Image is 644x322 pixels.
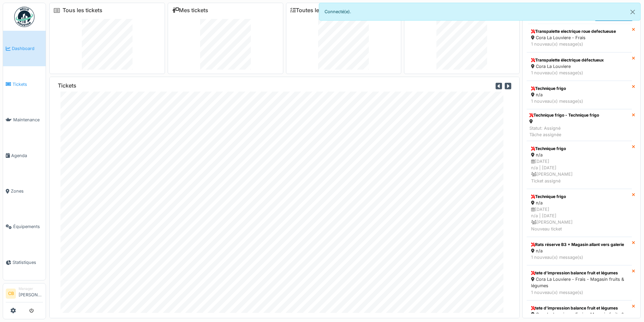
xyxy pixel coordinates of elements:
div: n/a [531,152,627,158]
div: Cora La Louviere - Frais - Magasin fruits & légumes [531,276,627,289]
span: Tickets [13,81,43,88]
span: Zones [11,188,43,194]
div: n/a [531,248,627,254]
a: Maintenance [3,102,46,138]
div: 1 nouveau(x) message(s) [531,289,627,296]
a: Transpalette electrique roue defectueuse Cora La Louviere - Frais 1 nouveau(x) message(s) [527,24,632,52]
span: Maintenance [13,117,43,123]
span: Statistiques [13,259,43,266]
div: Rats réserve B3 + Magasin allant vers galerie [531,242,627,248]
div: [DATE] n/a | [DATE] [PERSON_NAME] Nouveau ticket [531,206,627,232]
a: Statistiques [3,245,46,280]
div: Manager [19,286,43,291]
div: Cora La Louviere [531,63,627,70]
a: Équipements [3,209,46,244]
div: [DATE] n/a | [DATE] [PERSON_NAME] Ticket assigné [531,158,627,184]
div: n/a [531,200,627,206]
div: Statut: Assigné Tâche assignée [529,125,599,138]
div: 1 nouveau(x) message(s) [531,41,627,47]
div: Transpalette electrique roue defectueuse [531,28,627,34]
a: Zones [3,173,46,209]
div: Technique frigo [531,85,627,92]
div: 1 nouveau(x) message(s) [531,98,627,104]
div: Connecté(e). [319,3,641,21]
a: Transpalette électrique défectueux Cora La Louviere 1 nouveau(x) message(s) [527,52,632,81]
a: Toutes les tâches [290,7,341,14]
div: n/a [531,92,627,98]
img: Badge_color-CXgf-gQk.svg [14,7,34,27]
div: Transpalette électrique défectueux [531,57,627,63]
a: Rats réserve B3 + Magasin allant vers galerie n/a 1 nouveau(x) message(s) [527,237,632,265]
a: tete d'impression balance fruit et légumes Cora La Louviere - Frais - Magasin fruits & légumes 1 ... [527,265,632,300]
a: Tickets [3,66,46,102]
li: [PERSON_NAME] [19,286,43,301]
div: Technique frigo - Technique frigo [529,112,599,118]
a: Tous les tickets [63,7,102,14]
div: 1 nouveau(x) message(s) [531,70,627,76]
a: Agenda [3,138,46,173]
span: Dashboard [12,45,43,52]
div: tete d'impression balance fruit et légumes [531,305,627,311]
button: Close [625,3,640,21]
span: Équipements [13,223,43,230]
a: Technique frigo - Technique frigo Statut: AssignéTâche assignée [527,109,632,141]
div: Technique frigo [531,194,627,200]
h6: Tickets [58,82,76,89]
a: Mes tickets [172,7,208,14]
div: Technique frigo [531,146,627,152]
a: Dashboard [3,31,46,66]
div: tete d'impression balance fruit et légumes [531,270,627,276]
div: 1 nouveau(x) message(s) [531,254,627,261]
li: CB [6,289,16,299]
span: Agenda [11,152,43,159]
div: Cora La Louviere - Frais [531,34,627,41]
a: Technique frigo n/a [DATE]n/a | [DATE] [PERSON_NAME]Ticket assigné [527,141,632,189]
a: CB Manager[PERSON_NAME] [6,286,43,302]
a: Technique frigo n/a [DATE]n/a | [DATE] [PERSON_NAME]Nouveau ticket [527,189,632,237]
a: Technique frigo n/a 1 nouveau(x) message(s) [527,81,632,109]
